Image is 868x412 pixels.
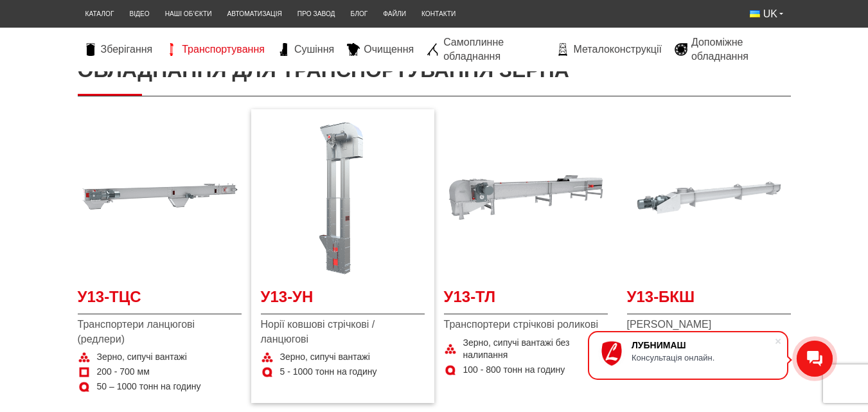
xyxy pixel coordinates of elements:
[444,318,608,332] span: Транспортери стрічкові роликові
[182,42,265,57] span: Транспортування
[550,42,668,57] a: Металоконструкції
[271,42,341,57] a: Сушіння
[341,42,420,57] a: Очищення
[420,35,550,64] a: Самоплинне обладнання
[159,42,271,57] a: Транспортування
[78,42,159,57] a: Зберігання
[261,286,425,315] a: У13-УН
[443,35,544,64] span: Самоплинне обладнання
[691,35,784,64] span: Допоміжне обладнання
[280,351,370,364] span: Зерно, сипучі вантажі
[97,351,187,364] span: Зерно, сипучі вантажі
[463,364,565,377] span: 100 - 800 тонн на годину
[573,42,661,57] span: Металоконструкції
[97,366,150,379] span: 200 - 700 мм
[444,286,608,315] a: У13-ТЛ
[463,337,608,362] span: Зерно, сипучі вантажі без налипання
[97,381,201,393] span: 50 – 1000 тонн на годину
[632,353,774,363] div: Консультація онлайн.
[290,3,343,24] a: Про завод
[627,286,791,315] a: У13-БКШ
[414,3,463,24] a: Контакти
[280,366,377,379] span: 5 - 1000 тонн на годину
[78,318,242,346] span: Транспортери ланцюгові (редлери)
[78,286,242,315] a: У13-ТЦС
[632,340,774,350] div: ЛУБНИМАШ
[668,35,791,64] a: Допоміжне обладнання
[375,3,414,24] a: Файли
[261,318,425,346] span: Норії ковшові стрічкові / ланцюгові
[364,42,414,57] span: Очищення
[157,3,220,24] a: Наші об’єкти
[763,7,777,21] span: UK
[294,42,334,57] span: Сушіння
[742,3,791,25] button: UK
[750,10,760,17] img: Українська
[343,3,376,24] a: Блог
[101,42,153,57] span: Зберігання
[78,3,122,24] a: Каталог
[220,3,290,24] a: Автоматизація
[627,318,791,346] span: [PERSON_NAME] ([GEOGRAPHIC_DATA])
[121,3,157,24] a: Відео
